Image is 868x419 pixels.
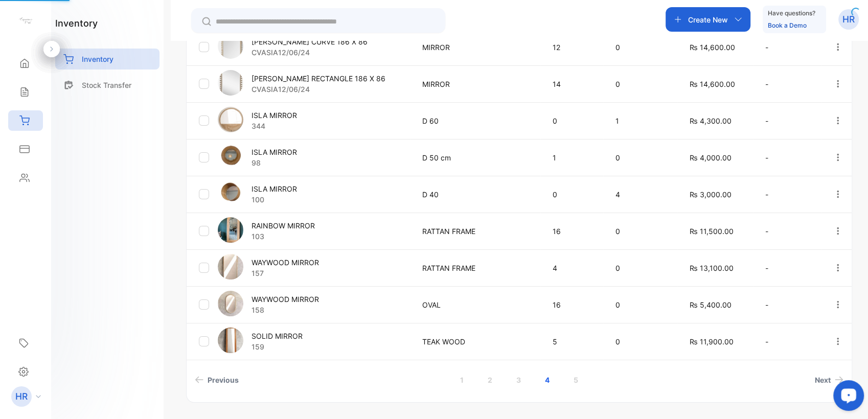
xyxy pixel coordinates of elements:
p: ISLA MIRROR [252,147,297,157]
img: item [218,217,243,243]
p: WAYWOOD MIRROR [252,294,319,305]
p: RAINBOW MIRROR [252,220,315,231]
p: 0 [615,336,669,347]
a: Page 3 [504,370,533,389]
p: CVASIA12/06/24 [252,84,385,95]
a: Page 4 is your current page [533,370,562,389]
p: - [765,115,812,126]
p: 0 [615,263,669,273]
p: 16 [553,299,595,310]
a: Page 5 [561,370,590,389]
h1: inventory [55,16,98,30]
p: 344 [252,121,297,131]
p: - [765,336,812,347]
p: ISLA MIRROR [252,183,297,194]
p: HR [15,390,28,403]
p: 158 [252,305,319,315]
p: Stock Transfer [82,80,131,90]
img: item [218,328,243,353]
p: 0 [615,152,669,163]
span: ₨ 4,000.00 [689,153,731,162]
img: item [218,70,243,96]
p: WAYWOOD MIRROR [252,257,319,268]
p: 12 [553,42,595,53]
span: Next [815,375,831,385]
p: 100 [252,194,297,205]
img: item [218,107,243,132]
p: - [765,299,812,310]
a: Book a Demo [768,21,807,29]
p: RATTAN FRAME [422,263,532,273]
p: 4 [615,189,669,200]
p: 5 [553,336,595,347]
p: - [765,152,812,163]
p: 159 [252,341,303,352]
p: 98 [252,157,297,168]
span: ₨ 14,600.00 [689,43,735,52]
span: ₨ 5,400.00 [689,300,731,309]
img: item [218,33,243,59]
p: 1 [615,115,669,126]
p: [PERSON_NAME] CURVE 186 X 86 [252,36,368,47]
p: 0 [553,189,595,200]
p: Create New [688,14,728,25]
p: MIRROR [422,79,532,89]
img: item [218,144,243,169]
iframe: LiveChat chat widget [825,376,868,419]
button: HR [838,7,859,32]
p: 4 [553,263,595,273]
p: - [765,263,812,273]
p: [PERSON_NAME] RECTANGLE 186 X 86 [252,73,385,84]
p: D 40 [422,189,532,200]
ul: Pagination [187,370,852,389]
p: 16 [553,226,595,237]
button: Create New [666,7,750,32]
a: Stock Transfer [55,75,159,96]
img: item [218,180,243,206]
p: D 50 cm [422,152,532,163]
p: ISLA MIRROR [252,110,297,121]
p: - [765,226,812,237]
p: Inventory [82,54,113,64]
p: - [765,79,812,89]
p: 157 [252,268,319,278]
p: D 60 [422,115,532,126]
img: item [218,291,243,316]
p: - [765,189,812,200]
p: 0 [615,299,669,310]
span: ₨ 3,000.00 [689,190,731,199]
span: Previous [208,375,239,385]
img: item [218,254,243,280]
a: Next page [811,370,848,389]
p: 0 [615,79,669,89]
p: 103 [252,231,315,242]
span: ₨ 13,100.00 [689,264,733,272]
p: OVAL [422,299,532,310]
a: Page 1 [448,370,476,389]
span: ₨ 4,300.00 [689,117,731,125]
p: Have questions? [768,8,815,18]
p: SOLID MIRROR [252,331,303,341]
span: ₨ 11,500.00 [689,227,733,236]
p: CVASIA12/06/24 [252,47,368,58]
p: 0 [615,226,669,237]
a: Inventory [55,49,159,69]
p: 0 [553,115,595,126]
p: 14 [553,79,595,89]
p: RATTAN FRAME [422,226,532,237]
p: MIRROR [422,42,532,53]
span: ₨ 11,900.00 [689,337,733,346]
p: - [765,42,812,53]
p: 1 [553,152,595,163]
span: ₨ 14,600.00 [689,80,735,88]
p: HR [842,13,855,26]
a: Previous page [191,370,243,389]
p: 0 [615,42,669,53]
a: Page 2 [475,370,505,389]
p: TEAK WOOD [422,336,532,347]
img: logo [18,13,33,29]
